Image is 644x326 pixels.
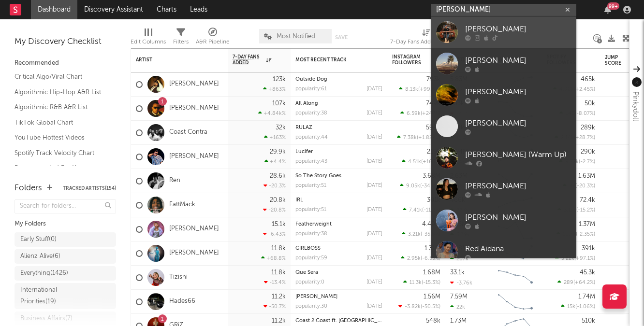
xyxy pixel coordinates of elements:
[577,184,594,189] span: -20.3 %
[295,135,328,140] div: popularity: 44
[15,312,116,326] a: Business Affairs(7)
[15,232,116,247] a: Early Stuff(0)
[465,212,571,223] div: [PERSON_NAME]
[423,173,440,179] div: 3.68M
[605,103,644,114] div: 68.6
[295,207,326,213] div: popularity: 51
[450,255,468,262] div: 207k
[426,318,440,324] div: 548k
[366,280,382,285] div: [DATE]
[295,222,332,227] a: Featherweight
[390,36,463,48] div: 7-Day Fans Added (7-Day Fans Added)
[605,151,644,163] div: 84.6
[136,57,208,63] div: Artist
[196,24,230,52] div: A&R Pipeline
[15,132,106,143] a: YouTube Hottest Videos
[418,135,439,141] span: +1.82k %
[169,80,219,88] a: [PERSON_NAME]
[366,255,382,261] div: [DATE]
[20,251,60,262] div: Alienz Alive ( 6 )
[578,173,595,179] div: 1.63M
[295,159,327,164] div: popularity: 43
[366,111,382,116] div: [DATE]
[366,304,382,309] div: [DATE]
[400,183,440,189] div: ( )
[366,207,382,213] div: [DATE]
[494,266,537,290] svg: Chart title
[169,128,207,137] a: Coast Contra
[295,183,326,188] div: popularity: 51
[422,232,439,237] span: -35.6 %
[295,77,327,82] a: Outside Dog
[577,304,594,310] span: -1.06 %
[295,318,393,324] a: Coast 2 Coast ft. [GEOGRAPHIC_DATA]
[605,199,644,211] div: 92.5
[561,256,574,261] span: 3.22k
[15,36,116,48] div: My Discovery Checklist
[295,101,382,106] div: All Along
[575,280,594,285] span: +64.2 %
[427,149,440,155] div: 219k
[561,303,595,310] div: ( )
[607,2,619,10] div: 99 +
[295,77,382,82] div: Outside Dog
[557,207,595,213] div: ( )
[422,304,439,310] span: -50.5 %
[15,218,116,230] div: My Folders
[295,149,313,155] a: Lucifer
[63,186,116,191] button: Tracked Artists(154)
[450,269,465,276] div: 33.1k
[398,303,440,310] div: ( )
[263,183,286,189] div: -20.3 %
[263,231,286,237] div: -6.43 %
[169,104,219,113] a: [PERSON_NAME]
[295,198,382,203] div: IRL
[405,87,418,92] span: 8.13k
[605,272,644,283] div: 72.6
[295,270,382,275] div: Que Sera
[392,54,426,66] div: Instagram Followers
[604,6,611,14] button: 99+
[426,76,440,83] div: 793k
[295,231,327,237] div: popularity: 38
[408,159,421,165] span: 4.51k
[295,101,318,106] a: All Along
[431,16,576,48] a: [PERSON_NAME]
[422,256,439,261] span: -6.55 %
[261,255,286,261] div: +68.8 %
[605,127,644,139] div: 68.8
[366,86,382,92] div: [DATE]
[15,283,116,309] a: International Priorities(19)
[577,232,594,237] span: -2.35 %
[270,173,286,179] div: 28.6k
[272,221,286,227] div: 15.1k
[563,183,595,189] div: ( )
[407,111,421,116] span: 6.59k
[366,183,382,188] div: [DATE]
[272,100,286,107] div: 107k
[576,256,594,261] span: +97.1 %
[405,304,421,310] span: -3.82k
[263,303,286,310] div: -50.7 %
[270,197,286,203] div: 20.8k
[15,266,116,281] a: Everything(1426)
[15,163,106,173] a: Recommended For You
[431,236,576,268] a: Red Aidana
[410,280,422,285] span: 11.3k
[169,225,219,233] a: [PERSON_NAME]
[196,36,230,48] div: A&R Pipeline
[295,86,327,92] div: popularity: 61
[401,255,440,261] div: ( )
[403,207,440,213] div: ( )
[424,294,440,300] div: 1.56M
[605,79,644,90] div: 78.9
[295,173,346,179] a: So The Story Goes...
[399,86,440,92] div: ( )
[15,102,106,113] a: Algorithmic R&B A&R List
[576,111,594,116] span: -8.07 %
[335,35,348,40] button: Save
[295,125,312,130] a: RULAZ
[169,201,195,209] a: FattMack
[575,135,594,141] span: +28.7 %
[424,245,440,252] div: 1.31M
